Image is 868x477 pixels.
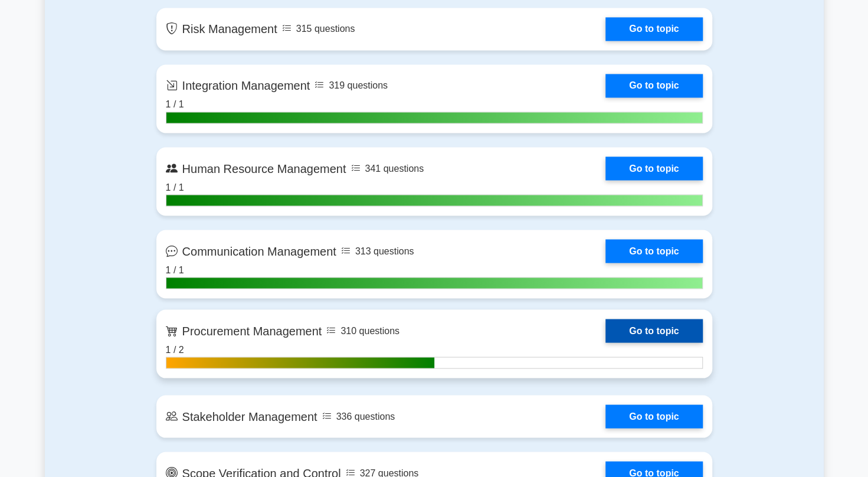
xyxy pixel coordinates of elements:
a: Go to topic [605,156,702,180]
a: Go to topic [605,319,702,342]
a: Go to topic [605,74,702,97]
a: Go to topic [605,17,702,41]
a: Go to topic [605,404,702,428]
a: Go to topic [605,239,702,263]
